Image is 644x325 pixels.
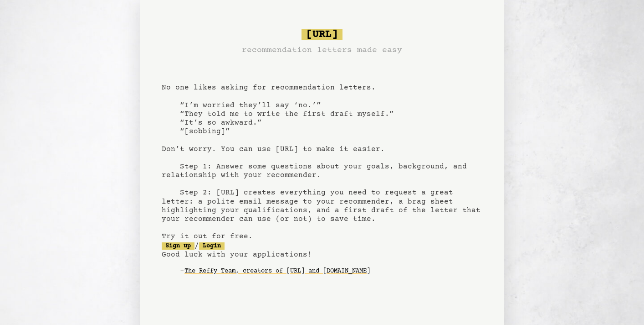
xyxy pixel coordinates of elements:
[242,44,402,57] h3: recommendation letters made easy
[180,267,482,276] div: -
[199,242,225,250] a: Login
[162,26,482,293] pre: No one likes asking for recommendation letters. “I’m worried they’ll say ‘no.’” “They told me to ...
[184,264,370,278] a: The Reffy Team, creators of [URL] and [DOMAIN_NAME]
[162,242,194,250] a: Sign up
[302,29,342,40] span: [URL]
